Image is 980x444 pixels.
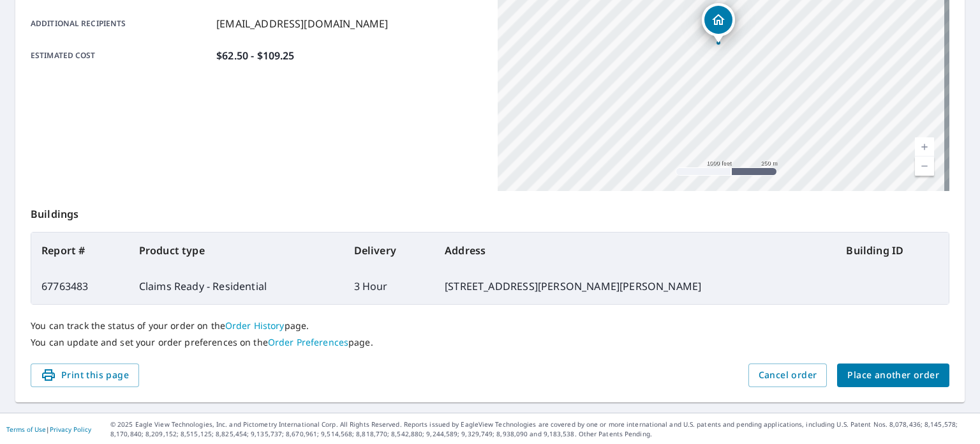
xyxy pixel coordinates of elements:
[31,268,129,304] td: 67763483
[748,364,828,387] button: Cancel order
[129,233,344,268] th: Product type
[434,233,836,268] th: Address
[225,319,285,332] a: Order History
[344,268,435,304] td: 3 Hour
[216,16,388,31] p: [EMAIL_ADDRESS][DOMAIN_NAME]
[31,191,949,232] p: Buildings
[41,367,129,383] span: Print this page
[759,367,817,383] span: Cancel order
[915,157,934,176] a: Current Level 15, Zoom Out
[129,268,344,304] td: Claims Ready - Residential
[31,337,949,348] p: You can update and set your order preferences on the page.
[268,336,348,348] a: Order Preferences
[6,425,91,433] p: |
[50,425,91,434] a: Privacy Policy
[31,320,949,332] p: You can track the status of your order on the page.
[31,16,211,31] p: Additional recipients
[836,233,949,268] th: Building ID
[344,233,435,268] th: Delivery
[110,420,974,439] p: © 2025 Eagle View Technologies, Inc. and Pictometry International Corp. All Rights Reserved. Repo...
[702,3,735,43] div: Dropped pin, building 1, Residential property, 162 Grady Dr Bolingbrook, IL 60440
[31,233,129,268] th: Report #
[915,137,934,157] a: Current Level 15, Zoom In
[6,425,46,434] a: Terms of Use
[31,364,139,387] button: Print this page
[847,367,939,383] span: Place another order
[31,48,211,63] p: Estimated cost
[216,48,294,63] p: $62.50 - $109.25
[837,364,949,387] button: Place another order
[434,268,836,304] td: [STREET_ADDRESS][PERSON_NAME][PERSON_NAME]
